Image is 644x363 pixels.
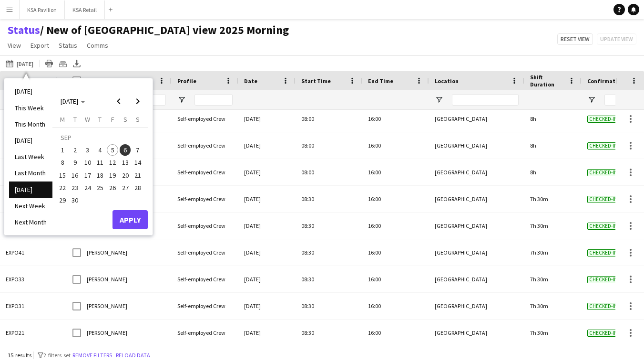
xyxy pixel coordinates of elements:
[172,186,238,212] div: Self-employed Crew
[119,181,131,194] button: 27-09-2025
[136,115,140,124] span: S
[65,0,105,19] button: KSA Retail
[296,320,362,346] div: 08:30
[120,182,131,193] span: 27
[60,115,65,124] span: M
[83,39,112,52] a: Comms
[43,352,71,359] span: 2 filters set
[435,77,459,85] span: Location
[119,144,131,156] button: 06-09-2025
[362,186,429,212] div: 16:00
[106,181,119,194] button: 26-09-2025
[9,181,52,198] li: [DATE]
[57,182,68,193] span: 22
[59,41,77,50] span: Status
[9,83,52,99] li: [DATE]
[57,144,68,156] span: 1
[429,106,524,132] div: [GEOGRAPHIC_DATA]
[20,0,65,19] button: KSA Pavilion
[238,159,296,185] div: [DATE]
[9,116,52,132] li: This Month
[429,159,524,185] div: [GEOGRAPHIC_DATA]
[177,77,196,85] span: Profile
[82,144,93,156] span: 3
[56,156,69,169] button: 08-09-2025
[94,181,106,194] button: 25-09-2025
[128,92,147,111] button: Next month
[296,293,362,319] div: 08:30
[27,39,53,52] a: Export
[119,169,131,181] button: 20-09-2025
[94,156,106,169] button: 11-09-2025
[524,132,582,159] div: 8h
[70,157,81,169] span: 9
[524,266,582,292] div: 7h 30m
[362,239,429,266] div: 16:00
[362,320,429,346] div: 16:00
[587,276,619,283] span: Checked-in
[106,156,119,169] button: 12-09-2025
[56,169,69,181] button: 15-09-2025
[109,92,128,111] button: Previous month
[524,320,582,346] div: 7h 30m
[31,41,49,50] span: Export
[119,156,131,169] button: 13-09-2025
[524,213,582,239] div: 7h 30m
[172,159,238,185] div: Self-employed Crew
[94,157,106,169] span: 11
[587,330,619,337] span: Checked-in
[172,293,238,319] div: Self-employed Crew
[61,97,78,106] span: [DATE]
[238,266,296,292] div: [DATE]
[132,157,143,169] span: 14
[172,132,238,159] div: Self-employed Crew
[107,182,118,193] span: 26
[362,293,429,319] div: 16:00
[238,293,296,319] div: [DATE]
[362,159,429,185] div: 16:00
[6,77,41,85] span: Workforce ID
[238,213,296,239] div: [DATE]
[238,320,296,346] div: [DATE]
[296,239,362,266] div: 08:30
[82,182,93,193] span: 24
[296,159,362,185] div: 08:00
[94,169,106,181] button: 18-09-2025
[57,157,68,169] span: 8
[107,170,118,181] span: 19
[106,169,119,181] button: 19-09-2025
[524,186,582,212] div: 7h 30m
[112,210,148,229] button: Apply
[557,33,593,45] button: Reset view
[94,170,106,181] span: 18
[73,115,77,124] span: T
[296,106,362,132] div: 08:00
[94,144,106,156] span: 4
[123,115,127,124] span: S
[429,266,524,292] div: [GEOGRAPHIC_DATA]
[107,144,118,156] span: 5
[70,182,81,193] span: 23
[82,170,93,181] span: 17
[238,239,296,266] div: [DATE]
[172,266,238,292] div: Self-employed Crew
[587,223,619,230] span: Checked-in
[87,329,127,336] span: [PERSON_NAME]
[587,116,619,123] span: Checked-in
[172,213,238,239] div: Self-employed Crew
[82,169,94,181] button: 17-09-2025
[69,156,81,169] button: 09-09-2025
[40,23,289,37] span: New of Osaka view 2025 Morning
[238,132,296,159] div: [DATE]
[429,213,524,239] div: [GEOGRAPHIC_DATA]
[296,132,362,159] div: 08:00
[57,194,68,206] span: 29
[172,320,238,346] div: Self-employed Crew
[132,181,144,194] button: 28-09-2025
[111,115,114,124] span: F
[524,159,582,185] div: 8h
[132,156,144,169] button: 14-09-2025
[94,182,106,193] span: 25
[55,39,81,52] a: Status
[368,77,393,85] span: End Time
